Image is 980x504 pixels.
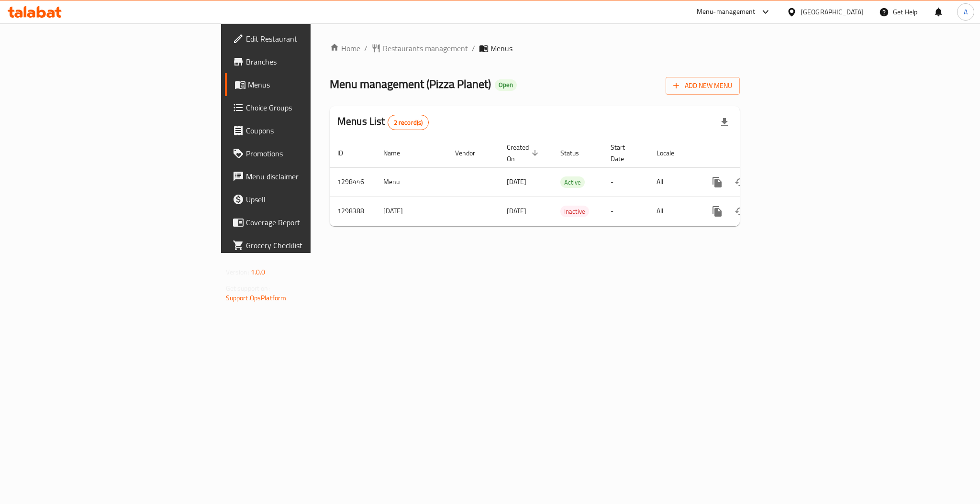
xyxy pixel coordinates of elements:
span: Menus [490,43,512,54]
div: Open [495,79,517,91]
a: Support.OpsPlatform [226,292,287,304]
button: Add New Menu [666,77,740,95]
span: Open [495,81,517,89]
div: [GEOGRAPHIC_DATA] [801,7,864,17]
span: Name [383,147,412,159]
span: Menu disclaimer [246,171,377,182]
div: Menu-management [697,6,756,18]
span: Version: [226,266,249,278]
button: more [706,200,729,223]
td: [DATE] [376,197,447,226]
span: 2 record(s) [388,118,429,127]
th: Actions [698,139,805,168]
span: Menus [248,79,377,90]
span: Vendor [455,147,488,159]
span: Grocery Checklist [246,240,377,251]
a: Coupons [225,119,385,142]
nav: breadcrumb [330,43,740,54]
td: Menu [376,167,447,197]
span: Active [560,177,585,188]
a: Restaurants management [371,43,468,54]
div: Total records count [388,115,429,130]
button: Change Status [729,171,752,194]
span: ID [337,147,356,159]
td: All [649,167,698,197]
span: 1.0.0 [251,266,266,278]
a: Menu disclaimer [225,165,385,188]
a: Upsell [225,188,385,211]
span: Branches [246,56,377,67]
div: Active [560,176,585,188]
a: Branches [225,50,385,73]
button: Change Status [729,200,752,223]
table: enhanced table [330,139,805,226]
span: Add New Menu [673,80,732,92]
span: Promotions [246,148,377,159]
span: Upsell [246,194,377,205]
li: / [472,43,475,54]
span: Coverage Report [246,217,377,228]
a: Edit Restaurant [225,27,385,50]
span: Coupons [246,125,377,136]
td: - [603,197,649,226]
a: Grocery Checklist [225,234,385,257]
span: [DATE] [507,175,526,188]
div: Export file [713,111,736,134]
button: more [706,171,729,194]
span: Status [560,147,591,159]
span: A [964,7,968,17]
span: Menu management ( Pizza Planet ) [330,73,491,95]
span: Choice Groups [246,102,377,113]
td: - [603,167,649,197]
span: Created On [507,142,541,164]
span: Locale [657,147,687,159]
h2: Menus List [337,114,429,130]
a: Menus [225,73,385,96]
span: Inactive [560,206,589,217]
span: Get support on: [226,282,270,295]
span: Edit Restaurant [246,33,377,44]
span: Restaurants management [383,43,468,54]
span: Start Date [611,142,637,164]
a: Coverage Report [225,211,385,234]
a: Promotions [225,142,385,165]
td: All [649,197,698,226]
span: [DATE] [507,205,526,217]
a: Choice Groups [225,96,385,119]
